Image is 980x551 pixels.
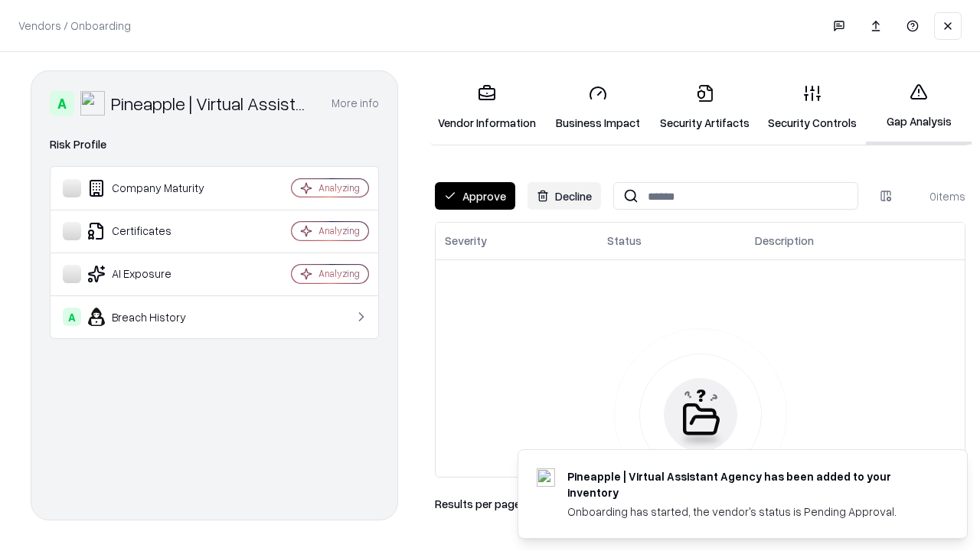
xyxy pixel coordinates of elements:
[63,179,246,197] div: Company Maturity
[755,233,814,249] div: Description
[866,70,972,145] a: Gap Analysis
[80,91,105,116] img: Pineapple | Virtual Assistant Agency
[607,233,642,249] div: Status
[567,468,930,500] div: Pineapple | Virtual Assistant Agency has been added to your inventory
[63,265,246,283] div: AI Exposure
[445,233,487,249] div: Severity
[537,468,555,487] img: trypineapple.com
[759,72,866,143] a: Security Controls
[63,308,246,326] div: Breach History
[435,496,523,512] p: Results per page:
[429,72,545,143] a: Vendor Information
[63,308,81,326] div: A
[528,182,601,210] button: Decline
[318,224,360,237] div: Analyzing
[318,267,360,280] div: Analyzing
[545,72,651,143] a: Business Impact
[332,90,379,117] button: More info
[435,182,515,210] button: Approve
[18,18,131,34] p: Vendors / Onboarding
[50,135,379,154] div: Risk Profile
[63,222,246,240] div: Certificates
[651,72,759,143] a: Security Artifacts
[904,188,965,204] div: 0 items
[567,504,930,520] div: Onboarding has started, the vendor's status is Pending Approval.
[318,181,360,194] div: Analyzing
[50,91,74,116] div: A
[111,91,313,116] div: Pineapple | Virtual Assistant Agency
